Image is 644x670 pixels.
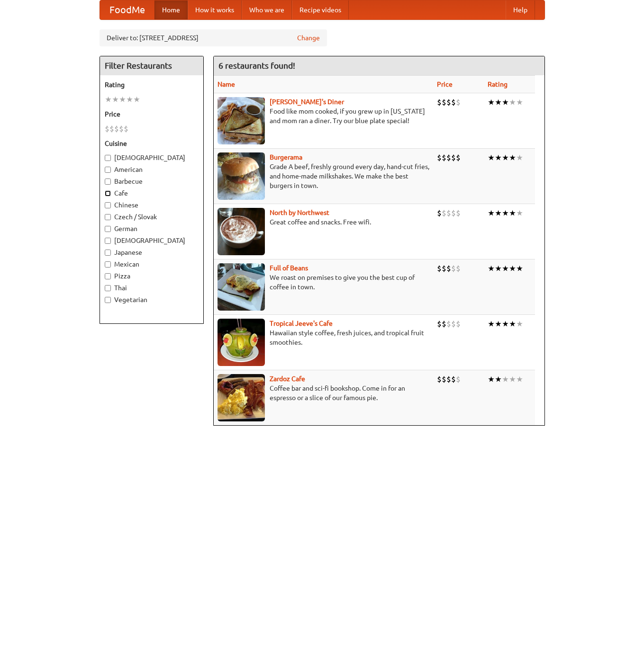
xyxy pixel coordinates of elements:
[516,319,523,329] li: ★
[105,200,199,210] label: Chinese
[105,250,111,256] input: Japanese
[105,124,109,134] li: $
[456,152,461,163] li: $
[218,61,295,70] ng-pluralize: 6 restaurants found!
[451,374,456,384] li: $
[105,94,112,105] li: ★
[502,97,509,107] li: ★
[270,98,344,106] a: [PERSON_NAME]'s Diner
[100,0,154,19] a: FoodMe
[451,97,456,107] li: $
[218,208,265,255] img: north.jpg
[105,226,111,232] input: German
[495,152,502,163] li: ★
[105,212,199,222] label: Czech / Slovak
[437,97,442,107] li: $
[100,56,203,75] h4: Filter Restaurants
[292,0,349,19] a: Recipe videos
[437,80,453,88] a: Price
[270,153,302,161] a: Burgerama
[502,208,509,218] li: ★
[218,384,429,402] p: Coffee bar and sci-fi bookshop. Come in for an espresso or a slice of our famous pie.
[119,124,124,134] li: $
[456,374,461,384] li: $
[509,319,516,329] li: ★
[451,263,456,274] li: $
[105,139,199,148] h5: Cuisine
[133,94,140,105] li: ★
[105,297,111,303] input: Vegetarian
[516,97,523,107] li: ★
[502,152,509,163] li: ★
[109,124,114,134] li: $
[456,319,461,329] li: $
[442,97,446,107] li: $
[105,285,111,291] input: Thai
[105,236,199,245] label: [DEMOGRAPHIC_DATA]
[495,208,502,218] li: ★
[105,248,199,257] label: Japanese
[218,374,265,421] img: zardoz.jpg
[188,0,242,19] a: How it works
[509,152,516,163] li: ★
[270,264,308,272] a: Full of Beans
[270,320,333,327] a: Tropical Jeeve's Cafe
[446,97,451,107] li: $
[488,263,495,274] li: ★
[451,319,456,329] li: $
[442,152,446,163] li: $
[105,224,199,233] label: German
[451,208,456,218] li: $
[516,208,523,218] li: ★
[105,177,199,186] label: Barbecue
[105,238,111,244] input: [DEMOGRAPHIC_DATA]
[100,29,327,46] div: Deliver to: [STREET_ADDRESS]
[488,97,495,107] li: ★
[442,208,446,218] li: $
[105,179,111,185] input: Barbecue
[270,209,329,216] a: North by Northwest
[516,263,523,274] li: ★
[218,273,429,292] p: We roast on premises to give you the best cup of coffee in town.
[218,217,429,227] p: Great coffee and snacks. Free wifi.
[502,374,509,384] li: ★
[509,263,516,274] li: ★
[446,208,451,218] li: $
[105,259,199,269] label: Mexican
[516,374,523,384] li: ★
[218,328,429,347] p: Hawaiian style coffee, fresh juices, and tropical fruit smoothies.
[218,97,265,144] img: sallys.jpg
[105,283,199,293] label: Thai
[502,263,509,274] li: ★
[509,208,516,218] li: ★
[218,80,235,88] a: Name
[456,97,461,107] li: $
[218,319,265,366] img: jeeves.jpg
[495,97,502,107] li: ★
[442,319,446,329] li: $
[437,208,442,218] li: $
[124,124,128,134] li: $
[105,80,199,89] h5: Rating
[488,152,495,163] li: ★
[105,167,111,173] input: American
[297,33,320,43] a: Change
[446,374,451,384] li: $
[270,375,305,383] a: Zardoz Cafe
[218,162,429,190] p: Grade A beef, freshly ground every day, hand-cut fries, and home-made milkshakes. We make the bes...
[114,124,119,134] li: $
[105,261,111,268] input: Mexican
[456,208,461,218] li: $
[105,155,111,161] input: [DEMOGRAPHIC_DATA]
[119,94,126,105] li: ★
[495,263,502,274] li: ★
[509,374,516,384] li: ★
[437,374,442,384] li: $
[456,263,461,274] li: $
[437,152,442,163] li: $
[488,208,495,218] li: ★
